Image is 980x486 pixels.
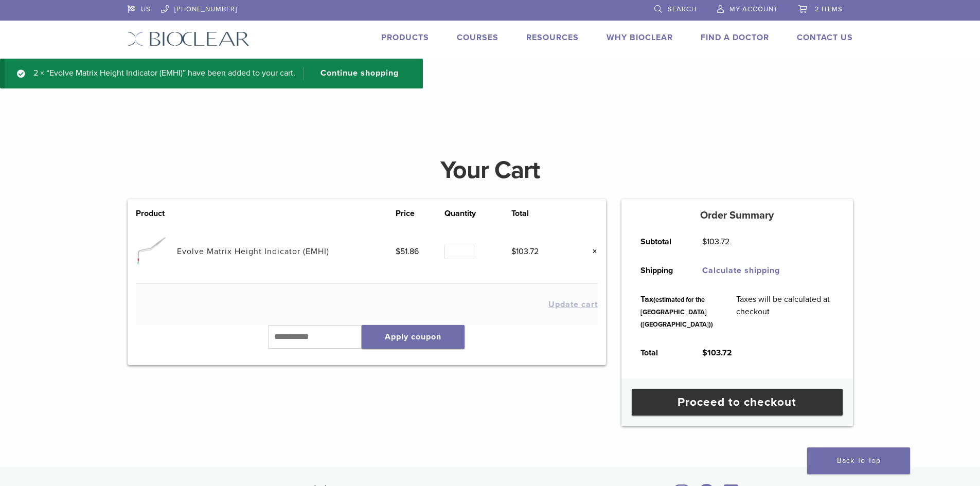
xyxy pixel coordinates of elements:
[607,32,673,43] a: Why Bioclear
[136,236,166,266] img: Evolve Matrix Height Indicator (EMHI)
[815,5,843,13] span: 2 items
[797,32,853,43] a: Contact Us
[725,285,845,338] td: Taxes will be calculated at checkout
[511,246,539,257] bdi: 103.72
[729,5,778,13] span: My Account
[548,300,598,309] button: Update cart
[444,207,511,220] th: Quantity
[457,32,498,43] a: Courses
[136,207,177,220] th: Product
[621,209,853,222] h5: Order Summary
[702,237,707,247] span: $
[629,227,691,256] th: Subtotal
[362,325,465,349] button: Apply coupon
[381,32,429,43] a: Products
[629,338,691,367] th: Total
[807,447,910,474] a: Back To Top
[584,245,598,258] a: Remove this item
[702,348,732,358] bdi: 103.72
[511,207,569,220] th: Total
[668,5,697,13] span: Search
[128,31,250,46] img: Bioclear
[120,158,861,183] h1: Your Cart
[511,246,516,257] span: $
[702,348,707,358] span: $
[702,237,729,247] bdi: 103.72
[701,32,769,43] a: Find A Doctor
[629,256,691,285] th: Shipping
[526,32,579,43] a: Resources
[396,246,400,257] span: $
[304,67,406,80] a: Continue shopping
[702,265,780,276] a: Calculate shipping
[640,296,713,329] small: (estimated for the [GEOGRAPHIC_DATA] ([GEOGRAPHIC_DATA]))
[629,285,725,338] th: Tax
[177,246,329,257] a: Evolve Matrix Height Indicator (EMHI)
[396,207,445,220] th: Price
[632,389,843,416] a: Proceed to checkout
[396,246,419,257] bdi: 51.86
